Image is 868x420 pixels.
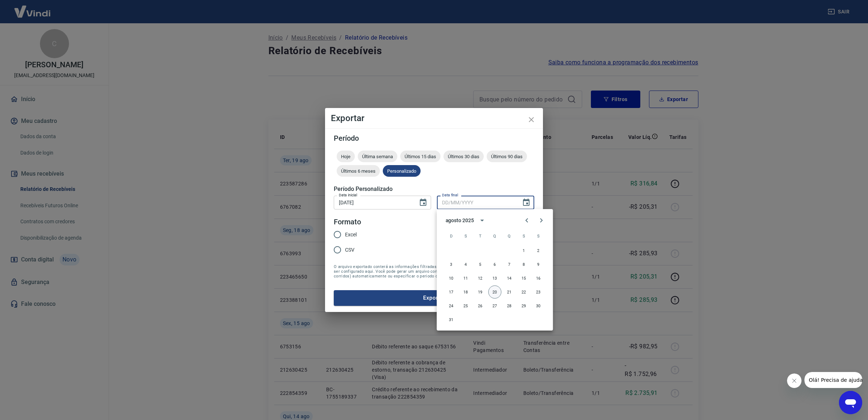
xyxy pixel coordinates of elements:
span: sábado [532,229,545,243]
button: 25 [459,299,472,312]
label: Data inicial [339,192,357,198]
button: 13 [488,272,502,285]
span: Últimos 90 dias [487,154,527,159]
button: 15 [518,272,531,285]
button: Choose date [519,195,534,210]
div: agosto 2025 [446,217,474,224]
button: Previous month [520,213,534,228]
span: Excel [345,231,357,239]
button: 27 [488,299,502,312]
button: 18 [459,285,472,299]
button: Exportar [334,290,534,305]
button: 30 [532,299,545,312]
span: Hoje [337,154,355,159]
button: 12 [474,272,487,285]
button: close [523,111,540,128]
button: 23 [532,285,545,299]
button: 24 [445,299,458,312]
span: Personalizado [383,168,421,174]
input: DD/MM/YYYY [334,196,413,209]
button: 8 [518,258,531,271]
div: Hoje [337,151,355,162]
label: Data final [442,192,458,198]
legend: Formato [334,217,361,227]
button: 17 [445,285,458,299]
span: CSV [345,246,354,254]
button: 3 [445,258,458,271]
button: calendar view is open, switch to year view [476,214,488,227]
button: 6 [488,258,502,271]
span: Últimos 30 dias [443,154,484,159]
button: 22 [518,285,531,299]
input: DD/MM/YYYY [437,196,516,209]
iframe: Fechar mensagem [787,373,802,388]
button: 26 [474,299,487,312]
button: 10 [445,272,458,285]
button: 28 [503,299,516,312]
button: 2 [532,244,545,257]
span: quarta-feira [488,229,502,243]
div: Últimos 15 dias [400,151,441,162]
div: Últimos 30 dias [443,151,484,162]
button: 29 [518,299,531,312]
span: domingo [445,229,458,243]
span: O arquivo exportado conterá as informações filtradas na tela anterior com exceção do período que ... [334,264,534,279]
span: Últimos 6 meses [337,168,380,174]
button: 21 [503,285,516,299]
h5: Período [334,135,534,142]
span: terça-feira [474,229,487,243]
div: Últimos 90 dias [487,151,527,162]
button: 4 [459,258,472,271]
button: Next month [534,213,549,228]
button: 1 [518,244,531,257]
button: 5 [474,258,487,271]
button: 31 [445,313,458,326]
div: Personalizado [383,165,421,177]
button: Choose date, selected date is 19 de ago de 2025 [416,195,430,210]
span: Última semana [358,154,397,159]
button: 19 [474,285,487,299]
span: segunda-feira [459,229,472,243]
h5: Período Personalizado [334,185,534,193]
div: Última semana [358,151,397,162]
span: quinta-feira [503,229,516,243]
iframe: Mensagem da empresa [804,372,862,388]
iframe: Botão para abrir a janela de mensagens [839,391,862,414]
button: 9 [532,258,545,271]
button: 7 [503,258,516,271]
button: 20 [488,285,502,299]
button: 16 [532,272,545,285]
button: 11 [459,272,472,285]
span: Últimos 15 dias [400,154,441,159]
span: Olá! Precisa de ajuda? [4,5,61,11]
button: 14 [503,272,516,285]
div: Últimos 6 meses [337,165,380,177]
span: sexta-feira [518,229,531,243]
h4: Exportar [331,114,537,123]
